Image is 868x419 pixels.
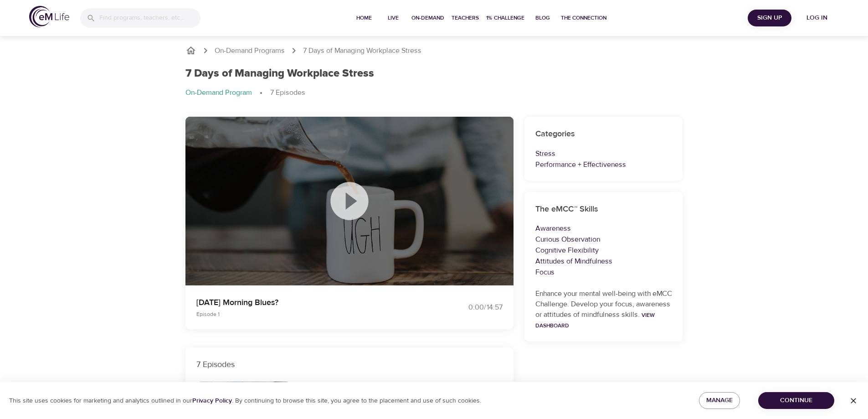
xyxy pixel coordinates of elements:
button: Log in [795,10,839,26]
p: Curious Observation [535,234,672,245]
span: Blog [532,13,554,23]
p: 7 Episodes [196,358,503,371]
p: [DATE] Morning Blues? [196,296,423,309]
p: Enhance your mental well-being with eMCC Challenge. Develop your focus, awareness or attitudes of... [535,289,672,331]
span: 1% Challenge [486,13,524,23]
span: Log in [799,12,835,24]
button: Continue [758,392,834,409]
span: Teachers [452,13,479,23]
h1: 7 Days of Managing Workplace Stress [185,67,374,80]
a: Privacy Policy [192,397,232,405]
p: 7 Episodes [270,88,305,98]
a: On-Demand Programs [215,46,285,56]
h6: The eMCC™ Skills [535,203,672,216]
span: Sign Up [751,12,788,24]
span: On-Demand [411,13,444,23]
span: Live [382,13,404,23]
h6: Categories [535,128,672,141]
p: Focus [535,267,672,278]
p: Cognitive Flexibility [535,245,672,256]
p: Attitudes of Mindfulness [535,256,672,267]
span: The Connection [561,13,606,23]
button: Sign Up [748,10,791,26]
img: logo [29,6,69,27]
nav: breadcrumb [185,45,683,56]
p: Episode 1 [196,310,423,318]
span: Continue [765,395,827,406]
nav: breadcrumb [185,88,683,98]
span: Manage [706,395,733,406]
p: Performance + Effectiveness [535,159,672,170]
div: 0:00 / 14:57 [434,302,503,313]
button: Manage [699,392,740,409]
p: 7 Days of Managing Workplace Stress [303,46,421,56]
p: Stress [535,148,672,159]
input: Find programs, teachers, etc... [99,8,200,28]
p: Awareness [535,223,672,234]
p: On-Demand Program [185,88,252,98]
span: Home [353,13,375,23]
